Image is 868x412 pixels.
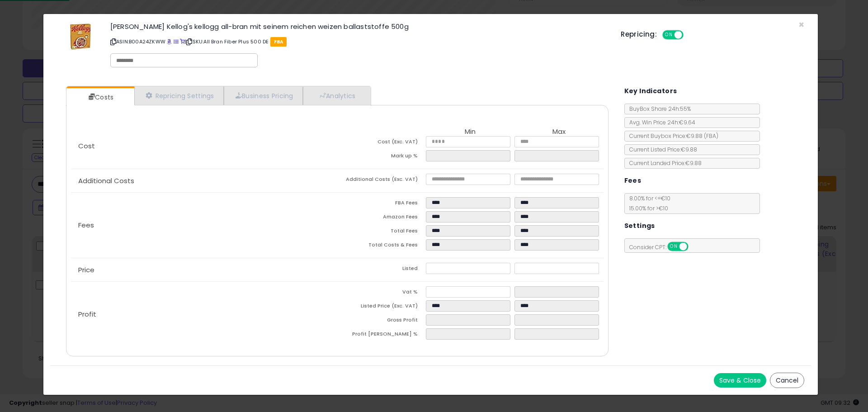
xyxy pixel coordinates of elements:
[426,128,514,136] th: Min
[686,132,718,140] span: €9.88
[337,239,426,253] td: Total Costs & Fees
[337,300,426,314] td: Listed Price (Exc. VAT)
[687,243,701,251] span: OFF
[514,128,603,136] th: Max
[798,18,804,31] span: ×
[337,225,426,239] td: Total Fees
[337,197,426,211] td: FBA Fees
[337,314,426,328] td: Gross Profit
[134,86,224,105] a: Repricing Settings
[71,311,337,318] p: Profit
[337,150,426,164] td: Mark up %
[174,38,179,45] a: All offer listings
[625,194,670,212] span: 8.00 % for <= €10
[625,204,668,212] span: 15.00 % for > €10
[625,132,718,140] span: Current Buybox Price:
[180,38,185,45] a: Your listing only
[110,34,607,49] p: ASIN: B00A24ZKWW | SKU: All Bran Fiber Plus 500 DE
[66,88,133,106] a: Costs
[337,263,426,277] td: Listed
[337,136,426,150] td: Cost (Exc. VAT)
[67,23,94,50] img: 51XG5lMfkoL._SL60_.jpg
[167,38,172,45] a: BuyBox page
[625,118,695,126] span: Avg. Win Price 24h: €9.64
[270,37,287,47] span: FBA
[668,243,679,251] span: ON
[337,211,426,225] td: Amazon Fees
[704,132,718,140] span: ( FBA )
[682,31,697,39] span: OFF
[224,86,303,105] a: Business Pricing
[337,174,426,188] td: Additional Costs (Exc. VAT)
[71,222,337,229] p: Fees
[625,243,700,251] span: Consider CPT:
[663,31,675,39] span: ON
[624,85,677,97] h5: Key Indicators
[625,159,702,167] span: Current Landed Price: €9.88
[770,373,804,388] button: Cancel
[71,142,337,150] p: Cost
[71,266,337,274] p: Price
[624,220,655,232] h5: Settings
[714,373,766,388] button: Save & Close
[71,177,337,185] p: Additional Costs
[621,31,657,38] h5: Repricing:
[624,175,642,186] h5: Fees
[110,23,607,30] h3: [PERSON_NAME] Kellog's kellogg all-bran mit seinem reichen weizen ballaststoffe 500g
[625,105,691,113] span: BuyBox Share 24h: 55%
[337,286,426,300] td: Vat %
[337,328,426,342] td: Profit [PERSON_NAME] %
[303,86,370,105] a: Analytics
[625,146,697,153] span: Current Listed Price: €9.88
